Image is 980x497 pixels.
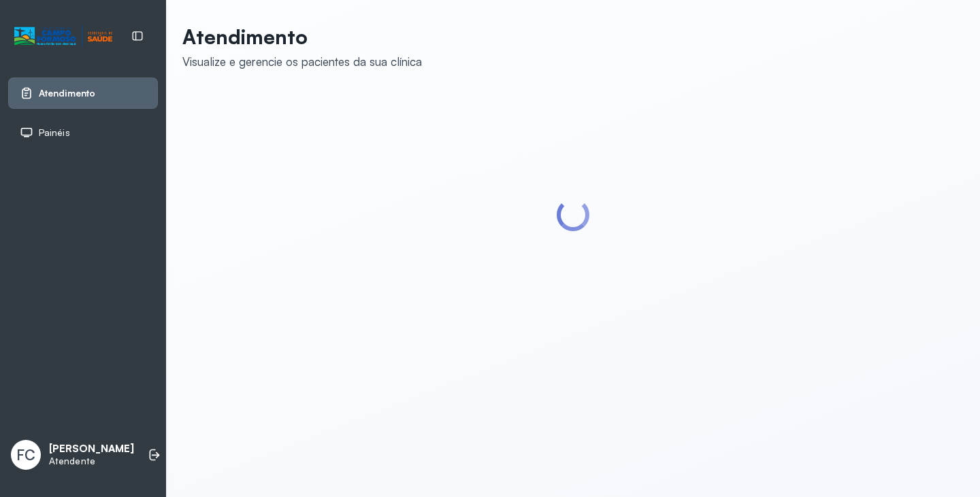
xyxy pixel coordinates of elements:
a: Atendimento [20,86,146,100]
img: Logotipo do estabelecimento [14,25,112,48]
p: [PERSON_NAME] [49,443,134,456]
p: Atendente [49,456,134,467]
p: Atendimento [182,24,422,49]
span: Painéis [39,127,70,139]
span: Atendimento [39,88,95,99]
div: Visualize e gerencie os pacientes da sua clínica [182,54,422,69]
